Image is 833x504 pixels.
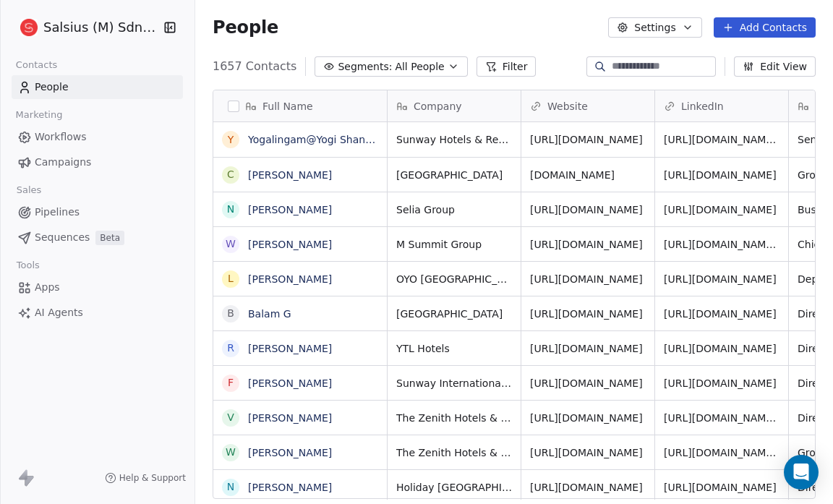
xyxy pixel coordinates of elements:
div: Y [228,132,234,148]
button: Edit View [734,56,816,77]
span: Sunway International Hotels & Resorts [396,376,512,390]
img: logo%20salsius.png [20,19,38,36]
span: Salsius (M) Sdn Bhd [43,18,160,37]
div: L [228,271,234,286]
div: R [227,341,234,356]
div: F [228,375,234,390]
span: [GEOGRAPHIC_DATA] [396,168,512,182]
a: [URL][DOMAIN_NAME] [530,447,643,458]
a: [URL][DOMAIN_NAME] [530,412,643,424]
div: C [227,167,234,182]
span: All People [395,59,444,74]
a: [URL][DOMAIN_NAME] [530,482,643,493]
a: [URL][DOMAIN_NAME] [664,169,777,181]
div: Company [388,90,521,121]
a: [PERSON_NAME] [248,343,332,354]
span: LinkedIn [681,99,724,114]
a: Yogalingam@Yogi Shanmugalingam [248,134,429,145]
div: grid [213,122,388,500]
a: Balam G [248,308,291,320]
a: Apps [12,276,183,299]
div: W [226,445,236,460]
a: [URL][DOMAIN_NAME] [530,308,643,320]
a: [URL][DOMAIN_NAME] [664,308,777,320]
div: V [227,410,234,425]
a: People [12,75,183,99]
span: Pipelines [35,205,80,220]
a: [PERSON_NAME] [248,447,332,458]
a: SequencesBeta [12,226,183,249]
span: OYO [GEOGRAPHIC_DATA] [396,272,512,286]
a: Campaigns [12,150,183,174]
span: Holiday [GEOGRAPHIC_DATA] [396,480,512,495]
button: Add Contacts [714,17,816,38]
div: B [227,306,234,321]
a: [PERSON_NAME] [248,204,332,215]
div: Open Intercom Messenger [784,455,819,490]
a: [URL][DOMAIN_NAME] [664,204,777,215]
a: [URL][DOMAIN_NAME] [530,239,643,250]
a: [PERSON_NAME] [248,273,332,285]
a: Workflows [12,125,183,149]
a: AI Agents [12,301,183,325]
span: Sunway Hotels & Resorts [396,132,512,147]
a: Help & Support [105,472,186,484]
button: Salsius (M) Sdn Bhd [17,15,154,40]
span: The Zenith Hotels & Resorts [396,411,512,425]
span: [GEOGRAPHIC_DATA] [396,307,512,321]
span: Beta [95,231,124,245]
span: Help & Support [119,472,186,484]
button: Filter [477,56,537,77]
span: Campaigns [35,155,91,170]
span: 1657 Contacts [213,58,296,75]
span: People [35,80,69,95]
div: N [227,202,234,217]
span: Sales [10,179,48,201]
a: [PERSON_NAME] [248,377,332,389]
a: Pipelines [12,200,183,224]
button: Settings [608,17,701,38]
span: Selia Group [396,202,512,217]
span: Apps [35,280,60,295]
span: Workflows [35,129,87,145]
span: Tools [10,255,46,276]
span: YTL Hotels [396,341,512,356]
a: [PERSON_NAME] [248,239,332,250]
a: [PERSON_NAME] [248,169,332,181]
span: The Zenith Hotels & Resorts [396,445,512,460]
div: Full Name [213,90,387,121]
span: Full Name [262,99,313,114]
span: M Summit Group [396,237,512,252]
a: [URL][DOMAIN_NAME] [530,204,643,215]
div: Website [521,90,654,121]
span: Contacts [9,54,64,76]
div: LinkedIn [655,90,788,121]
div: N [227,479,234,495]
a: [URL][DOMAIN_NAME] [664,273,777,285]
a: [URL][DOMAIN_NAME] [530,134,643,145]
a: [URL][DOMAIN_NAME] [530,273,643,285]
div: W [226,236,236,252]
span: People [213,17,278,38]
a: [URL][DOMAIN_NAME] [664,377,777,389]
a: [URL][DOMAIN_NAME] [664,482,777,493]
span: Website [547,99,588,114]
span: AI Agents [35,305,83,320]
a: [URL][DOMAIN_NAME] [530,343,643,354]
span: Company [414,99,462,114]
a: [URL][DOMAIN_NAME] [530,377,643,389]
a: [PERSON_NAME] [248,412,332,424]
span: Sequences [35,230,90,245]
a: [DOMAIN_NAME] [530,169,615,181]
span: Marketing [9,104,69,126]
a: [URL][DOMAIN_NAME] [664,343,777,354]
span: Segments: [338,59,392,74]
a: [PERSON_NAME] [248,482,332,493]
